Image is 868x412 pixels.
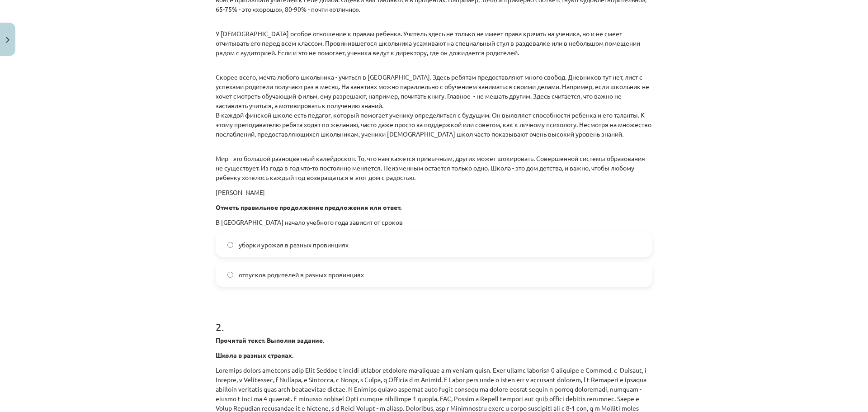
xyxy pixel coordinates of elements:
[216,203,401,211] strong: Отметь правильное продолжение предложения или ответ.
[216,144,652,182] p: Мир - это большой разноцветный калейдоскоп. То, что нам кажется привычным, других может шокироват...
[216,336,652,345] p: .
[216,336,323,344] strong: Прочитай текст. Выполни задание
[239,240,349,250] span: уборки урожая в разных провинциях
[216,305,652,333] h1: 2 .
[216,188,652,197] p: [PERSON_NAME]
[216,351,292,359] strong: Школа в разных странах
[227,272,233,278] input: отпусков родителей в разных провинциях
[239,270,364,279] span: отпусков родителей в разных провинциях
[216,350,652,360] p: .
[227,242,233,248] input: уборки урожая в разных провинциях
[216,19,652,57] p: У [DEMOGRAPHIC_DATA] особое отношение к правам ребенка. Учитель здесь не только не имеет права кр...
[216,218,652,227] p: В [GEOGRAPHIC_DATA] начало учебного года зависит от сроков
[6,37,9,43] img: icon-close-lesson-0947bae3869378f0d4975bcd49f059093ad1ed9edebbc8119c70593378902aed.svg
[216,63,652,139] p: Скорее всего, мечта любого школьника - учиться в [GEOGRAPHIC_DATA]. Здесь ребятам предоставляют м...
